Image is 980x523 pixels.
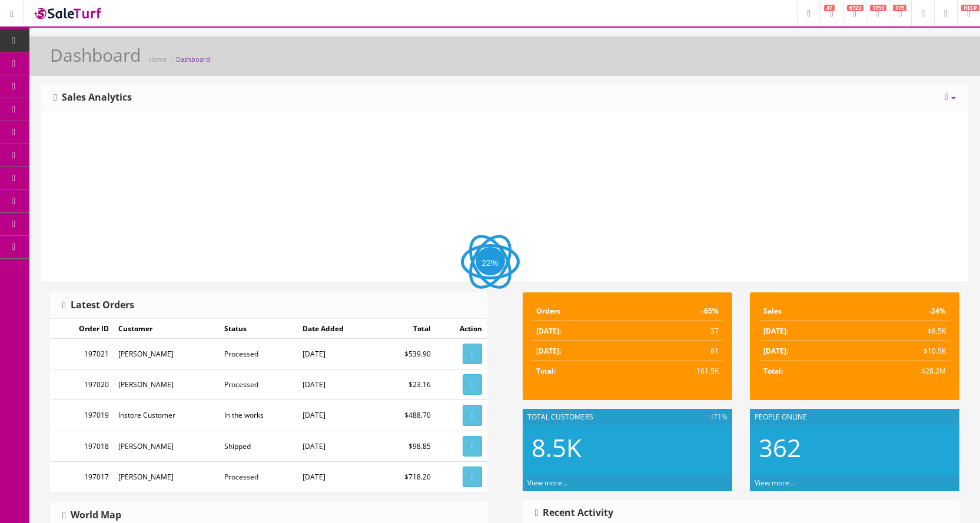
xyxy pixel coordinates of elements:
[378,369,436,400] td: $23.16
[378,319,436,339] td: Total
[536,346,561,356] strong: [DATE]:
[51,400,114,431] td: 197019
[378,461,436,492] td: $718.20
[51,339,114,369] td: 197021
[536,366,556,376] strong: Total:
[298,461,378,492] td: [DATE]
[755,478,795,488] a: View more...
[50,45,141,65] h1: Dashboard
[523,409,732,425] div: Total Customers
[220,369,297,400] td: Processed
[54,92,132,103] h3: Sales Analytics
[378,431,436,461] td: $98.85
[33,5,104,21] img: SaleTurf
[630,301,723,321] td: -65%
[114,369,220,400] td: [PERSON_NAME]
[855,361,951,381] td: $28.2M
[298,369,378,400] td: [DATE]
[759,301,855,321] td: Sales
[51,369,114,400] td: 197020
[114,339,220,369] td: [PERSON_NAME]
[536,326,561,336] strong: [DATE]:
[220,339,297,369] td: Processed
[531,434,723,461] h2: 8.5K
[855,341,951,361] td: $10.5K
[763,346,788,356] strong: [DATE]:
[51,461,114,492] td: 197017
[298,431,378,461] td: [DATE]
[51,319,114,339] td: Order ID
[298,339,378,369] td: [DATE]
[220,400,297,431] td: In the works
[527,478,567,488] a: View more...
[847,5,863,11] span: 6723
[763,326,788,336] strong: [DATE]:
[961,5,979,11] span: HELP
[378,339,436,369] td: $539.90
[114,431,220,461] td: [PERSON_NAME]
[220,431,297,461] td: Shipped
[220,319,297,339] td: Status
[710,412,727,422] span: 71%
[62,510,121,521] h3: World Map
[893,5,906,11] span: 115
[378,400,436,431] td: $488.70
[535,508,614,518] h3: Recent Activity
[62,300,134,311] h3: Latest Orders
[855,321,951,341] td: $8.5K
[870,5,886,11] span: 1753
[630,321,723,341] td: 37
[148,55,167,64] a: Home
[114,319,220,339] td: Customer
[436,319,486,339] td: Action
[220,461,297,492] td: Processed
[630,341,723,361] td: 61
[630,361,723,381] td: 161.5K
[855,301,951,321] td: -24%
[763,366,783,376] strong: Total:
[114,400,220,431] td: Instore Customer
[298,400,378,431] td: [DATE]
[759,434,951,461] h2: 362
[51,431,114,461] td: 197018
[298,319,378,339] td: Date Added
[750,409,959,425] div: People Online
[531,301,631,321] td: Orders
[824,5,835,11] span: 47
[114,461,220,492] td: [PERSON_NAME]
[176,55,210,64] a: Dashboard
